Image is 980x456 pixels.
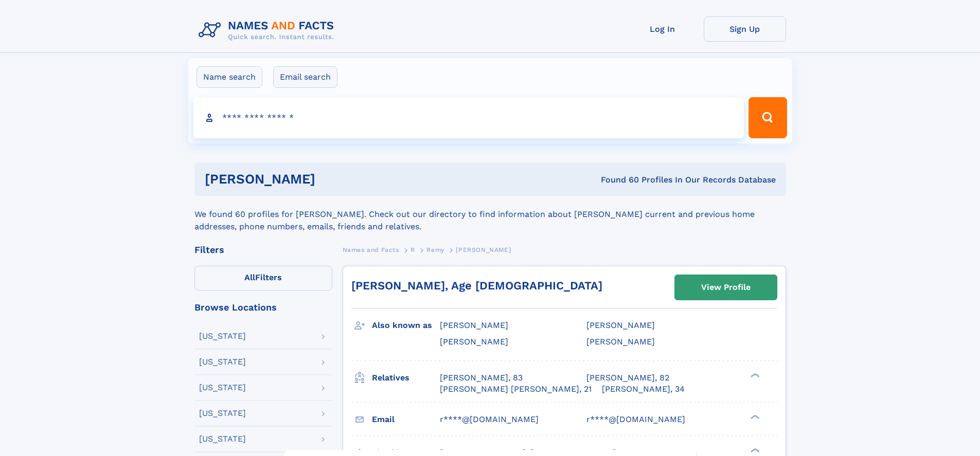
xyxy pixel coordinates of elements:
[205,173,458,186] h1: [PERSON_NAME]
[426,243,444,256] a: Remy
[351,279,602,292] a: [PERSON_NAME], Age [DEMOGRAPHIC_DATA]
[440,384,592,395] a: [PERSON_NAME] [PERSON_NAME], 21
[440,372,523,384] a: [PERSON_NAME], 83
[411,243,415,256] a: R
[586,320,655,330] span: [PERSON_NAME]
[456,246,511,253] span: [PERSON_NAME]
[273,66,337,88] label: Email search
[372,411,440,428] h3: Email
[194,303,332,312] div: Browse Locations
[440,337,508,346] span: [PERSON_NAME]
[194,196,786,233] div: We found 60 profiles for [PERSON_NAME]. Check out our directory to find information about [PERSON...
[343,243,399,256] a: Names and Facts
[194,266,332,290] label: Filters
[194,16,343,44] img: Logo Names and Facts
[440,320,508,330] span: [PERSON_NAME]
[602,384,685,395] a: [PERSON_NAME], 34
[748,447,760,453] div: ❯
[372,317,440,334] h3: Also known as
[197,66,262,88] label: Name search
[749,97,787,138] button: Search Button
[748,372,760,378] div: ❯
[199,384,246,392] div: [US_STATE]
[193,97,744,138] input: search input
[411,246,415,253] span: R
[372,369,440,387] h3: Relatives
[621,16,704,42] a: Log In
[199,358,246,366] div: [US_STATE]
[704,16,786,42] a: Sign Up
[701,276,751,299] div: View Profile
[426,246,444,253] span: Remy
[586,372,669,384] a: [PERSON_NAME], 82
[244,272,255,282] span: All
[586,337,655,346] span: [PERSON_NAME]
[458,174,776,186] div: Found 60 Profiles In Our Records Database
[199,409,246,417] div: [US_STATE]
[675,275,777,300] a: View Profile
[748,413,760,420] div: ❯
[199,435,246,443] div: [US_STATE]
[199,332,246,340] div: [US_STATE]
[194,245,332,254] div: Filters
